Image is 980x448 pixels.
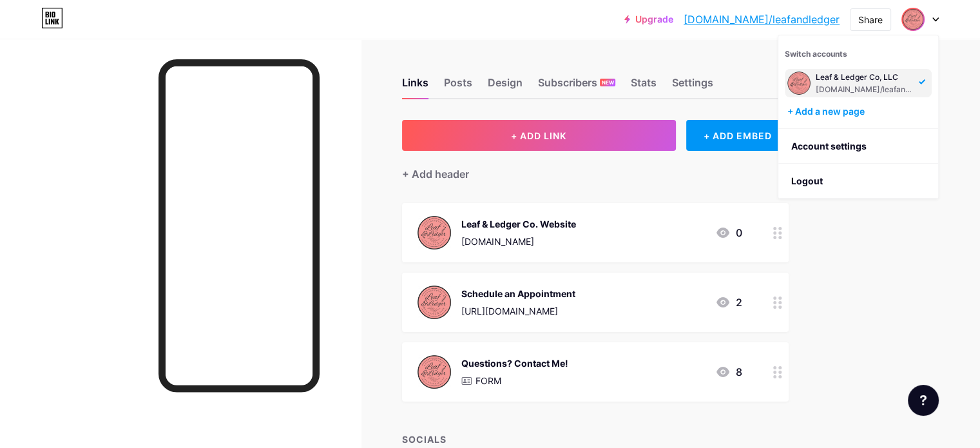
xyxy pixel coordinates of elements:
[715,295,742,310] div: 2
[787,105,932,118] div: + Add a new page
[402,433,789,446] div: SOCIALS
[715,225,742,240] div: 0
[602,79,614,86] span: NEW
[686,120,789,151] div: + ADD EMBED
[785,49,847,59] span: Switch accounts
[624,14,673,24] a: Upgrade
[816,84,915,95] div: [DOMAIN_NAME]/leafandledger
[461,356,568,370] div: Questions? Contact Me!
[778,164,938,199] li: Logout
[672,75,713,98] div: Settings
[402,75,428,98] div: Links
[444,75,472,98] div: Posts
[418,286,451,319] img: Schedule an Appointment
[402,166,469,182] div: + Add header
[461,304,575,318] div: [URL][DOMAIN_NAME]
[461,287,575,300] div: Schedule an Appointment
[778,129,938,164] a: Account settings
[903,9,923,30] img: leafandledger
[538,75,615,98] div: Subscribers
[511,130,566,141] span: + ADD LINK
[787,72,811,95] img: leafandledger
[816,72,915,83] div: Leaf & Ledger Co, LLC
[402,120,676,151] button: + ADD LINK
[715,364,742,380] div: 8
[476,374,501,387] p: FORM
[488,75,523,98] div: Design
[684,12,840,27] a: [DOMAIN_NAME]/leafandledger
[858,13,883,26] div: Share
[461,235,576,248] div: [DOMAIN_NAME]
[418,355,451,389] img: Questions? Contact Me!
[631,75,657,98] div: Stats
[418,216,451,249] img: Leaf & Ledger Co. Website
[461,217,576,231] div: Leaf & Ledger Co. Website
